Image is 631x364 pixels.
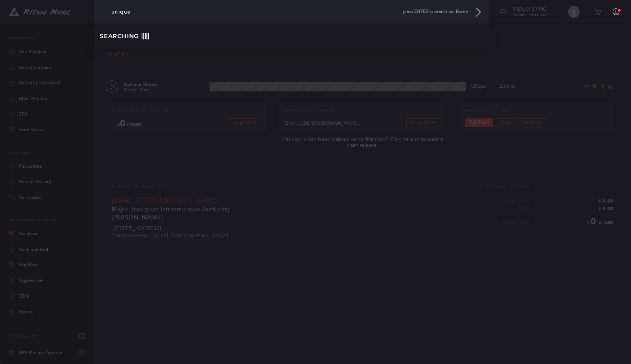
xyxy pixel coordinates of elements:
[9,76,60,91] a: Recently Uploaded
[9,91,48,106] a: Most Popular
[518,118,546,127] a: Variations
[601,199,613,204] span: 0.00
[112,224,446,232] p: [STREET_ADDRESS]
[9,328,88,344] div: Your Playlists
[117,109,261,114] p: Download Invoice
[513,13,546,17] span: YouTube / Vimeo URL
[464,109,608,114] p: Download Files
[19,294,30,299] div: EDM
[9,107,28,122] a: SFX
[9,344,88,362] a: RPV Design Agency 11
[446,196,530,204] p: Subtotal
[19,279,43,283] div: Aggressive
[285,109,440,114] p: Download License
[485,184,530,189] p: Payment Details
[478,84,486,89] span: bpm
[530,196,613,204] p: $
[279,136,446,148] a: Has your video been claimed using this track? Click here to request a claim release.
[495,118,516,127] a: Loops
[112,184,446,189] p: Billing Information
[9,289,88,304] a: EDM
[9,174,51,190] a: Recent History
[9,226,88,242] a: Vacation
[9,242,88,257] a: Rock and Roll
[285,121,362,126] p: [EMAIL_ADDRESS][DOMAIN_NAME] Subscription, Web / Streaming, External, Internal, 0 - 10 Employees,...
[9,304,88,320] a: Heroic
[493,83,522,90] p: 2:39
[601,206,613,211] span: 0.00
[406,118,440,127] a: License PDF
[106,51,619,57] p: [DATE]
[9,159,42,174] a: Favourites
[513,6,547,12] span: Video Sync
[589,216,597,226] span: 0
[76,349,88,357] div: 11
[124,87,150,92] a: Dream Wars
[403,9,468,14] span: press ENTER to search our library
[112,205,446,213] p: Major Transport Infrastructure Authority
[9,190,41,205] a: Purchased
[112,213,446,221] p: [PERSON_NAME]
[530,204,613,212] p: $
[117,118,189,128] p: $ .00
[124,81,207,88] p: Culture Shock
[9,32,88,44] p: Browse Music
[19,350,62,356] div: RPV Design Agency
[120,118,126,128] span: 0
[469,84,487,89] p: 125
[530,216,613,226] p: $ .00
[9,60,52,76] a: Recommended
[9,44,46,60] a: Our Playlists
[9,258,88,273] a: Hip Hop
[112,232,446,239] p: [GEOGRAPHIC_DATA], [GEOGRAPHIC_DATA]
[9,214,88,226] div: Recommended Playlists
[19,310,34,314] div: Heroic
[9,7,71,17] img: Ritual Music
[100,32,483,40] h4: Searching
[9,147,88,159] p: Your Music
[19,232,38,236] div: Vacation
[465,118,493,127] a: Full Track
[508,84,515,89] span: min
[9,273,88,288] a: Aggressive
[446,221,530,226] p: Total Paid
[142,32,149,40] img: loading
[112,198,446,204] p: [EMAIL_ADDRESS][DOMAIN_NAME]
[19,263,37,267] div: Hip Hop
[603,220,613,225] span: USD
[132,122,141,127] span: USD
[568,6,580,18] img: Tony Tran
[446,204,530,212] p: Tax
[19,248,48,252] div: Rock and Roll
[228,118,261,127] a: Invoice PDF
[9,122,43,138] a: Free Music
